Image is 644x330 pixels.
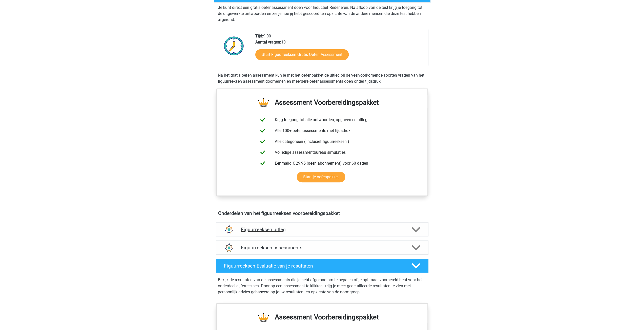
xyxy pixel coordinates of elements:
b: Aantal vragen: [255,40,281,45]
a: Start je oefenpakket [297,172,345,182]
div: Na het gratis oefen assessment kun je met het oefenpakket de uitleg bij de veelvoorkomende soorte... [216,72,428,84]
p: Bekijk de resultaten van de assessments die je hebt afgerond om te bepalen of je optimaal voorber... [218,277,426,295]
h4: Figuurreeksen Evaluatie van je resultaten [224,263,403,269]
div: 9:00 10 [252,33,428,66]
b: Tijd: [255,34,263,38]
h4: Figuurreeksen assessments [241,245,403,251]
a: Start Figuurreeksen Gratis Oefen Assessment [255,49,349,60]
h4: Onderdelen van het figuurreeksen voorbereidingspakket [218,210,426,216]
img: figuurreeksen assessments [222,241,235,254]
p: Je kunt direct een gratis oefenassessment doen voor Inductief Redeneren. Na afloop van de test kr... [218,5,426,23]
a: Figuurreeksen Evaluatie van je resultaten [214,259,430,273]
a: uitleg Figuurreeksen uitleg [214,222,430,236]
img: figuurreeksen uitleg [222,223,235,236]
a: assessments Figuurreeksen assessments [214,240,430,255]
h4: Figuurreeksen uitleg [241,227,403,232]
img: Klok [221,33,247,58]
